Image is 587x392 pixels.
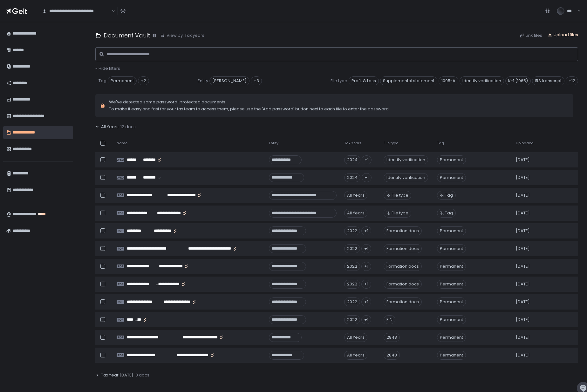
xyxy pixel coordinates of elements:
[160,33,204,38] button: View by: Tax years
[437,262,466,271] span: Permanent
[344,155,360,164] div: 2024
[120,124,136,130] span: 12 docs
[519,33,542,38] button: Link files
[95,66,120,71] button: - Hide filters
[361,244,371,253] div: +1
[437,280,466,289] span: Permanent
[101,124,119,130] span: All Years
[384,297,422,306] div: Formation docs
[516,299,530,305] span: [DATE]
[437,333,466,342] span: Permanent
[437,351,466,360] span: Permanent
[516,317,530,323] span: [DATE]
[38,4,115,18] div: Search for option
[362,173,372,182] div: +1
[111,8,111,14] input: Search for option
[344,333,367,342] div: All Years
[384,226,422,235] div: Formation docs
[251,76,262,85] div: +3
[344,351,367,360] div: All Years
[384,351,400,360] div: 2848
[361,226,371,235] div: +1
[437,173,466,182] span: Permanent
[117,141,127,146] span: Name
[532,76,564,85] span: IRS transcript
[109,99,390,105] span: We've detected some password-protected documents.
[516,193,530,198] span: [DATE]
[547,32,578,38] button: Upload files
[437,244,466,253] span: Permanent
[439,76,458,85] span: 1095-A
[516,210,530,216] span: [DATE]
[344,226,360,235] div: 2022
[138,76,149,85] div: +2
[344,209,367,218] div: All Years
[516,264,530,269] span: [DATE]
[505,76,531,85] span: K-1 (1065)
[380,76,437,85] span: Supplemental statement
[198,78,208,84] span: Entity
[99,78,106,84] span: Tag
[566,76,578,85] div: +12
[344,297,360,306] div: 2022
[516,175,530,180] span: [DATE]
[516,335,530,340] span: [DATE]
[384,315,395,324] div: EIN
[516,157,530,163] span: [DATE]
[437,141,444,146] span: Tag
[344,315,360,324] div: 2022
[344,173,360,182] div: 2024
[516,228,530,234] span: [DATE]
[101,372,133,378] span: Tax Year [DATE]
[437,297,466,306] span: Permanent
[269,141,278,146] span: Entity
[392,193,408,198] span: File type
[362,155,372,164] div: +1
[384,155,428,164] div: Identity verification
[349,76,379,85] span: Profit & Loss
[109,106,390,112] span: To make it easy and fast for your tax team to access them, please use the 'Add password' button n...
[516,352,530,358] span: [DATE]
[344,141,362,146] span: Tax Years
[437,155,466,164] span: Permanent
[108,76,137,85] span: Permanent
[209,76,249,85] span: [PERSON_NAME]
[437,226,466,235] span: Permanent
[437,315,466,324] span: Permanent
[516,141,534,146] span: Uploaded
[344,262,360,271] div: 2022
[331,78,347,84] span: File type
[384,262,422,271] div: Formation docs
[384,244,422,253] div: Formation docs
[384,280,422,289] div: Formation docs
[344,191,367,200] div: All Years
[361,297,371,306] div: +1
[516,246,530,252] span: [DATE]
[344,280,360,289] div: 2022
[384,141,398,146] span: File type
[361,280,371,289] div: +1
[384,333,400,342] div: 2848
[460,76,504,85] span: Identity verification
[344,244,360,253] div: 2022
[445,210,453,216] span: Tag
[516,281,530,287] span: [DATE]
[445,193,453,198] span: Tag
[361,262,371,271] div: +1
[361,315,371,324] div: +1
[104,31,150,40] h1: Document Vault
[392,210,408,216] span: File type
[135,372,149,378] span: 0 docs
[384,173,428,182] div: Identity verification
